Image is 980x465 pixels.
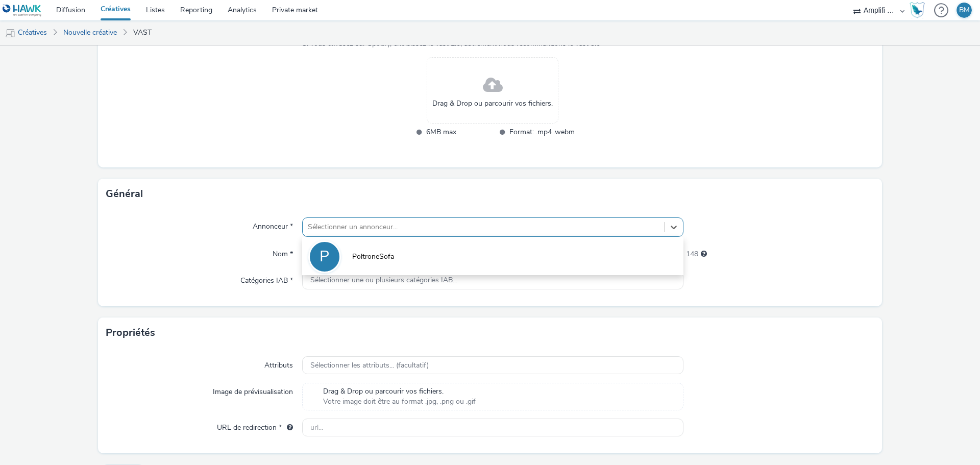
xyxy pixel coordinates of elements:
[910,2,925,18] img: Hawk Academy
[686,249,698,259] span: 148
[910,2,929,18] a: Hawk Academy
[302,419,683,436] input: url...
[282,423,293,433] div: L'URL de redirection sera utilisée comme URL de validation avec certains SSP et ce sera l'URL de ...
[323,386,476,397] span: Drag & Drop ou parcourir vos fichiers.
[106,186,143,202] h3: Général
[249,217,297,232] label: Annonceur *
[959,3,970,18] div: BM
[260,356,297,371] label: Attributs
[213,419,297,433] label: URL de redirection *
[432,99,553,109] span: Drag & Drop ou parcourir vos fichiers.
[310,361,429,370] span: Sélectionner les attributs... (facultatif)
[320,242,329,271] div: P
[302,39,600,48] span: Si vous diffusez sur Spotify, choisissez le vast 2.0, autrement nous recommandons le vast 3.0
[58,20,122,45] a: Nouvelle créative
[426,126,492,138] span: 6MB max
[268,245,297,259] label: Nom *
[106,325,155,340] h3: Propriétés
[323,397,476,407] span: Votre image doit être au format .jpg, .png ou .gif
[3,4,42,17] img: undefined Logo
[128,20,157,45] a: VAST
[5,28,15,38] img: mobile
[701,249,707,259] div: 255 caractères maximum
[209,383,297,397] label: Image de prévisualisation
[310,276,457,285] span: Sélectionner une ou plusieurs catégories IAB...
[236,272,297,286] label: Catégories IAB *
[352,252,394,262] span: PoltroneSofa
[509,126,575,138] span: Format: .mp4 .webm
